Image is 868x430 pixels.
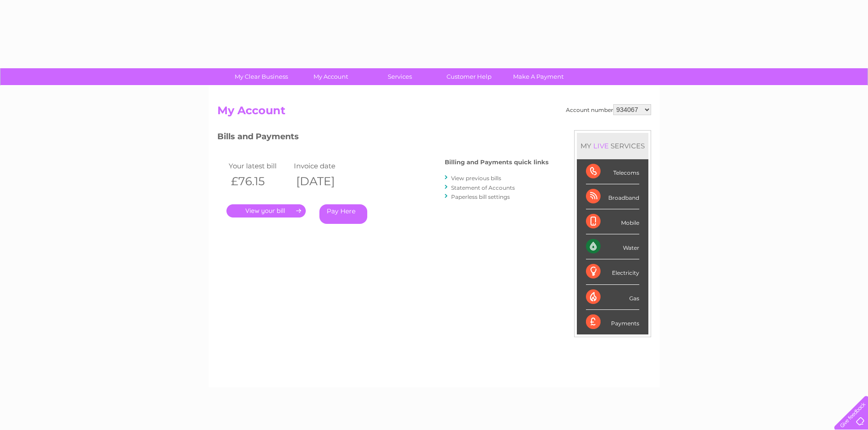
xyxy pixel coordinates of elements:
[586,259,639,284] div: Electricity
[451,175,501,182] a: View previous bills
[586,209,639,234] div: Mobile
[586,310,639,334] div: Payments
[501,68,576,85] a: Make A Payment
[293,68,368,85] a: My Account
[577,133,648,159] div: MY SERVICES
[586,159,639,184] div: Telecoms
[319,204,367,224] a: Pay Here
[445,159,549,166] h4: Billing and Payments quick links
[217,104,651,121] h2: My Account
[292,172,357,191] th: [DATE]
[591,142,611,150] div: LIVE
[224,68,299,85] a: My Clear Business
[586,234,639,259] div: Water
[566,104,651,115] div: Account number
[226,172,292,191] th: £76.15
[217,130,549,146] h3: Bills and Payments
[226,160,292,172] td: Your latest bill
[226,204,306,218] a: .
[586,285,639,310] div: Gas
[292,160,357,172] td: Invoice date
[431,68,507,85] a: Customer Help
[451,184,515,191] a: Statement of Accounts
[362,68,437,85] a: Services
[451,193,510,200] a: Paperless bill settings
[586,184,639,209] div: Broadband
